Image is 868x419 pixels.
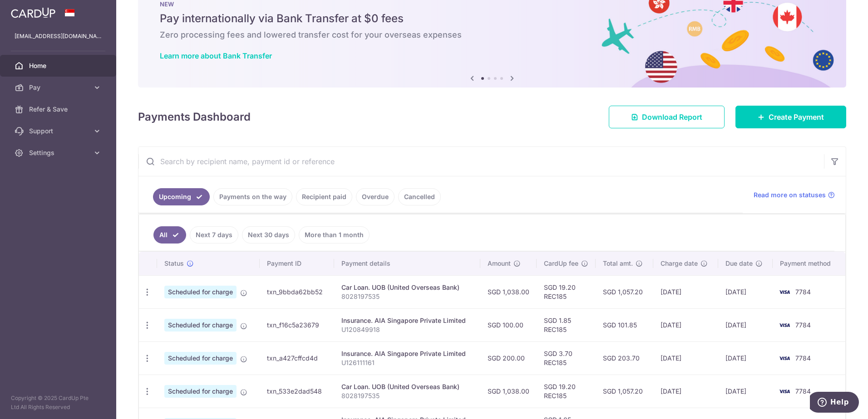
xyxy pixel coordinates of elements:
[341,391,473,400] p: 8028197535
[29,148,89,157] span: Settings
[537,275,596,308] td: SGD 19.20 REC185
[544,259,578,268] span: CardUp fee
[596,341,653,375] td: SGD 203.70
[596,375,653,408] td: SGD 1,057.20
[164,319,237,331] span: Scheduled for charge
[242,226,295,244] a: Next 30 days
[653,308,718,341] td: [DATE]
[653,275,718,308] td: [DATE]
[795,354,811,362] span: 7784
[775,287,794,297] img: Bank Card
[725,259,753,268] span: Due date
[596,275,653,308] td: SGD 1,057.20
[341,292,473,301] p: 8028197535
[718,308,773,341] td: [DATE]
[341,358,473,367] p: U126111161
[138,109,251,125] h4: Payments Dashboard
[341,316,473,325] div: Insurance. AIA Singapore Private Limited
[11,7,55,18] img: CardUp
[603,259,633,268] span: Total amt.
[773,252,845,275] th: Payment method
[795,321,811,329] span: 7784
[661,259,698,268] span: Charge date
[160,51,272,60] a: Learn more about Bank Transfer
[356,188,395,205] a: Overdue
[537,375,596,408] td: SGD 19.20 REC185
[480,341,537,375] td: SGD 200.00
[769,112,824,122] span: Create Payment
[775,353,794,364] img: Bank Card
[775,386,794,397] img: Bank Card
[537,308,596,341] td: SGD 1.85 REC185
[398,188,441,205] a: Cancelled
[164,352,237,365] span: Scheduled for charge
[29,83,89,92] span: Pay
[775,320,794,331] img: Bank Card
[153,188,210,205] a: Upcoming
[341,283,473,292] div: Car Loan. UOB (United Overseas Bank)
[213,188,292,205] a: Payments on the way
[718,275,773,308] td: [DATE]
[160,11,824,26] h5: Pay internationally via Bank Transfer at $0 fees
[596,308,653,341] td: SGD 101.85
[754,190,826,200] span: Read more on statuses
[735,106,846,128] a: Create Payment
[653,375,718,408] td: [DATE]
[153,226,186,244] a: All
[537,341,596,375] td: SGD 3.70 REC185
[29,127,89,136] span: Support
[642,112,702,122] span: Download Report
[334,252,480,275] th: Payment details
[164,286,237,298] span: Scheduled for charge
[138,147,824,176] input: Search by recipient name, payment id or reference
[653,341,718,375] td: [DATE]
[480,275,537,308] td: SGD 1,038.00
[296,188,352,205] a: Recipient paid
[810,392,859,414] iframe: Opens a widget where you can find more information
[260,308,334,341] td: txn_f16c5a23679
[29,105,89,114] span: Refer & Save
[260,252,334,275] th: Payment ID
[341,382,473,391] div: Car Loan. UOB (United Overseas Bank)
[480,375,537,408] td: SGD 1,038.00
[480,308,537,341] td: SGD 100.00
[795,387,811,395] span: 7784
[160,0,824,8] p: NEW
[164,385,237,398] span: Scheduled for charge
[160,29,824,40] h6: Zero processing fees and lowered transfer cost for your overseas expenses
[754,190,835,200] a: Read more on statuses
[164,259,184,268] span: Status
[609,106,725,128] a: Download Report
[718,375,773,408] td: [DATE]
[341,325,473,334] p: U120849918
[341,349,473,358] div: Insurance. AIA Singapore Private Limited
[795,288,811,296] span: 7784
[29,61,89,70] span: Home
[260,341,334,375] td: txn_a427cffcd4d
[15,32,102,41] p: [EMAIL_ADDRESS][DOMAIN_NAME]
[260,375,334,408] td: txn_533e2dad548
[299,226,370,244] a: More than 1 month
[718,341,773,375] td: [DATE]
[260,275,334,308] td: txn_9bbda62bb52
[190,226,238,244] a: Next 7 days
[488,259,511,268] span: Amount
